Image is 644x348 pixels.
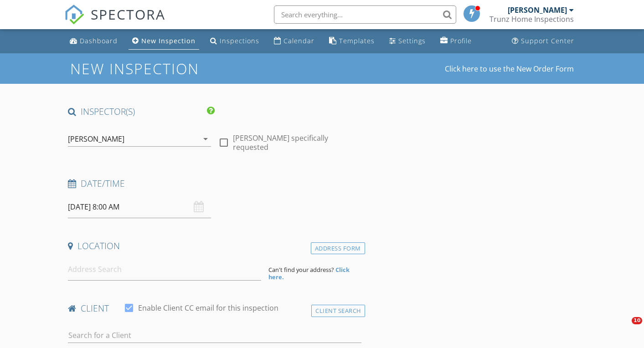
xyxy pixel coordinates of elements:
[68,302,361,314] h4: client
[632,317,642,324] span: 10
[70,61,272,77] h1: New Inspection
[270,33,318,50] a: Calendar
[311,242,365,255] div: Address Form
[64,12,165,31] a: SPECTORA
[68,196,211,218] input: Select date
[68,135,124,143] div: [PERSON_NAME]
[437,33,475,50] a: Company Profile
[68,106,215,118] h4: INSPECTOR(S)
[268,266,334,274] span: Can't find your address?
[200,133,211,144] i: arrow_drop_down
[398,36,426,45] div: Settings
[206,33,263,50] a: Inspections
[274,5,456,24] input: Search everything...
[66,33,121,50] a: Dashboard
[339,36,375,45] div: Templates
[283,36,314,45] div: Calendar
[508,5,567,15] div: [PERSON_NAME]
[138,303,278,312] label: Enable Client CC email for this inspection
[450,36,472,45] div: Profile
[613,317,635,339] iframe: Intercom live chat
[80,36,118,45] div: Dashboard
[325,33,378,50] a: Templates
[233,133,361,152] label: [PERSON_NAME] specifically requested
[91,5,165,24] span: SPECTORA
[521,36,574,45] div: Support Center
[508,33,578,50] a: Support Center
[68,178,361,189] h4: Date/Time
[64,5,84,25] img: The Best Home Inspection Software - Spectora
[68,240,361,252] h4: Location
[489,15,574,24] div: Trunz Home Inspections
[68,258,261,281] input: Address Search
[141,36,196,45] div: New Inspection
[68,328,361,343] input: Search for a Client
[220,36,259,45] div: Inspections
[268,266,350,281] strong: Click here.
[129,33,199,50] a: New Inspection
[445,65,574,72] a: Click here to use the New Order Form
[386,33,429,50] a: Settings
[311,305,365,317] div: Client Search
